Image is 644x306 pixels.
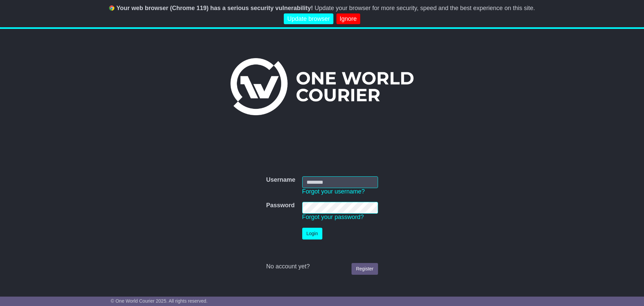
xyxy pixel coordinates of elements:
[266,176,295,184] label: Username
[284,13,333,25] a: Update browser
[302,228,322,239] button: Login
[302,188,365,195] a: Forgot your username?
[352,263,378,275] a: Register
[315,5,535,11] span: Update your browser for more security, speed and the best experience on this site.
[266,263,378,270] div: No account yet?
[266,202,294,209] label: Password
[302,214,364,220] a: Forgot your password?
[336,13,360,25] a: Ignore
[116,5,313,11] b: Your web browser (Chrome 119) has a serious security vulnerability!
[111,298,208,304] span: © One World Courier 2025. All rights reserved.
[230,58,414,115] img: One World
